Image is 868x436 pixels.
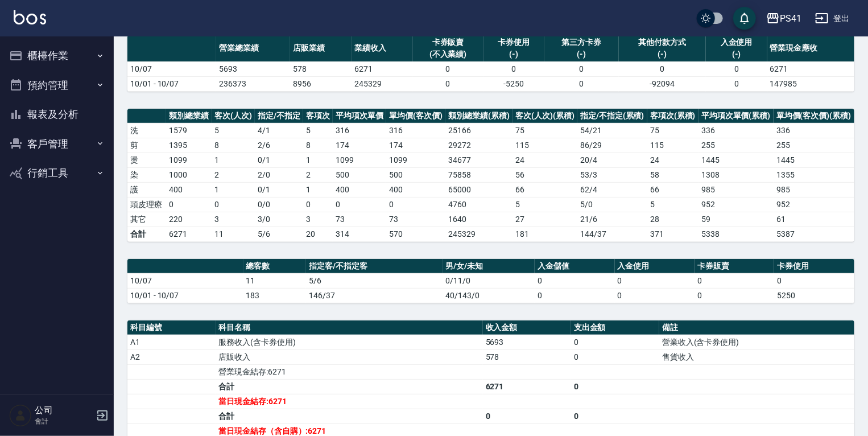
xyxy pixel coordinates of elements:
td: 245329 [352,76,413,91]
td: 1 [303,153,333,167]
td: 1099 [166,153,212,167]
th: 男/女/未知 [443,259,535,274]
th: 客次(人次) [212,109,255,124]
div: (-) [486,48,542,60]
td: 0 [571,379,659,394]
td: 1445 [774,153,854,167]
td: 1579 [166,123,212,138]
td: 985 [774,182,854,197]
td: 62 / 4 [577,182,647,197]
td: 1 [303,182,333,197]
td: 115 [647,138,698,153]
td: 0 [303,197,333,212]
td: 0 / 0 [255,197,303,212]
td: 0 / 1 [255,182,303,197]
td: 服務收入(含卡券使用) [216,335,483,349]
td: 5 [647,197,698,212]
td: 24 [647,153,698,167]
td: 合計 [216,379,483,394]
td: 3 [303,212,333,227]
td: 61 [774,212,854,227]
td: 0/11/0 [443,273,535,288]
td: 183 [243,288,307,303]
td: 255 [774,138,854,153]
div: (-) [547,48,615,60]
td: 53 / 3 [577,167,647,182]
button: save [733,7,756,30]
td: 合計 [216,409,483,423]
td: 73 [333,212,386,227]
td: 27 [512,212,577,227]
td: 營業收入(含卡券使用) [659,335,854,349]
td: 10/07 [127,61,216,76]
table: a dense table [127,259,854,303]
td: 985 [698,182,774,197]
td: 頭皮理療 [127,197,166,212]
td: 2 [212,167,255,182]
td: 5/6 [255,227,303,241]
td: 181 [512,227,577,241]
td: 570 [386,227,445,241]
td: 500 [386,167,445,182]
td: 3 [212,212,255,227]
th: 客項次(累積) [647,109,698,124]
td: 8 [303,138,333,153]
td: 售貨收入 [659,349,854,364]
td: 0 [615,288,695,303]
div: 入金使用 [709,36,764,48]
th: 客次(人次)(累積) [512,109,577,124]
td: 34677 [445,153,512,167]
td: 1395 [166,138,212,153]
td: 59 [698,212,774,227]
td: 0 [571,349,659,364]
div: 其他付款方式 [622,36,703,48]
td: 400 [333,182,386,197]
td: 0 [571,335,659,349]
th: 科目名稱 [216,320,483,335]
td: 5 [303,123,333,138]
td: -92094 [619,76,706,91]
td: 66 [512,182,577,197]
td: 73 [386,212,445,227]
td: 20 [303,227,333,241]
div: 卡券販賣 [416,36,481,48]
td: 10/07 [127,273,243,288]
button: PS41 [762,7,806,30]
td: 20 / 4 [577,153,647,167]
td: 1308 [698,167,774,182]
td: 護 [127,182,166,197]
td: 75 [512,123,577,138]
td: 1099 [333,153,386,167]
th: 平均項次單價(累積) [698,109,774,124]
td: 0 [706,76,767,91]
th: 入金儲值 [535,259,614,274]
td: 400 [166,182,212,197]
td: 0 [544,76,618,91]
div: (-) [622,48,703,60]
th: 單均價(客次價)(累積) [774,109,854,124]
td: -5250 [483,76,545,91]
td: 0 [615,273,695,288]
td: 5693 [483,335,571,349]
td: 4760 [445,197,512,212]
td: 952 [698,197,774,212]
td: 1355 [774,167,854,182]
td: 0 [535,273,614,288]
td: 336 [774,123,854,138]
th: 總客數 [243,259,307,274]
td: 1 [212,153,255,167]
td: 316 [386,123,445,138]
th: 科目編號 [127,320,216,335]
td: 燙 [127,153,166,167]
td: 147985 [767,76,854,91]
th: 類別總業績(累積) [445,109,512,124]
td: 0 / 1 [255,153,303,167]
td: 174 [333,138,386,153]
td: 6271 [483,379,571,394]
td: 6271 [767,61,854,76]
td: 66 [647,182,698,197]
td: 21 / 6 [577,212,647,227]
td: 0 [535,288,614,303]
td: 400 [386,182,445,197]
th: 店販業績 [290,35,352,62]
